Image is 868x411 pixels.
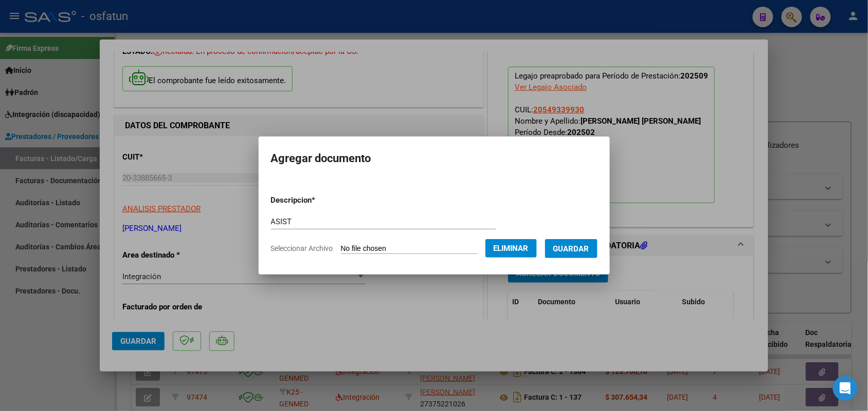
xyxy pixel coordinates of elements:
span: Guardar [553,244,589,253]
span: Eliminar [494,244,529,253]
button: Eliminar [485,239,537,258]
p: Descripcion [271,194,369,206]
div: Open Intercom Messenger [833,376,858,401]
button: Guardar [545,239,598,258]
span: Seleccionar Archivo [271,244,333,252]
h2: Agregar documento [271,149,598,168]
